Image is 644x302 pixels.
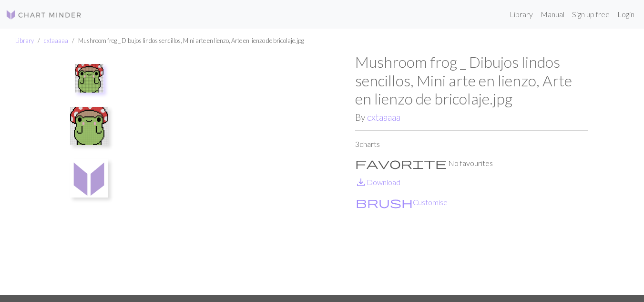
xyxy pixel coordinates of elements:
[355,138,588,150] p: 3 charts
[355,112,588,123] h2: By
[355,53,588,108] h1: Mushroom frog _ Dibujos lindos sencillos, Mini arte en lienzo, Arte en lienzo de bricolaje.jpg
[355,177,400,187] a: DownloadDownload
[613,5,638,24] a: Login
[355,177,367,188] i: Download
[355,196,448,208] button: CustomiseCustomise
[75,64,103,93] img: Mushroom frog _ Dibujos lindos sencillos, Mini arte en lienzo, Arte en lienzo de bricolaje.jpg
[68,36,304,45] li: Mushroom frog _ Dibujos lindos sencillos, Mini arte en lienzo, Arte en lienzo de bricolaje.jpg
[355,176,367,189] span: save_alt
[355,157,447,169] i: Favourite
[15,37,34,44] a: Library
[537,5,568,24] a: Manual
[356,197,413,208] i: Customise
[6,9,82,21] img: Logo
[367,112,400,123] a: cxtaaaaa
[506,5,537,24] a: Library
[70,107,108,145] img: Copy of Mushroom frog _ Dibujos lindos sencillos, Mini arte en lienzo, Arte en lienzo de bricolaj...
[70,159,108,198] img: Copy of Copy of Mushroom frog _ Dibujos lindos sencillos, Mini arte en lienzo, Arte en lienzo de ...
[355,156,447,170] span: favorite
[568,5,613,24] a: Sign up free
[356,196,413,209] span: brush
[355,157,588,169] p: No favourites
[44,37,68,44] a: cxtaaaaa
[122,53,355,294] img: Mushroom frog _ Dibujos lindos sencillos, Mini arte en lienzo, Arte en lienzo de bricolaje.jpg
